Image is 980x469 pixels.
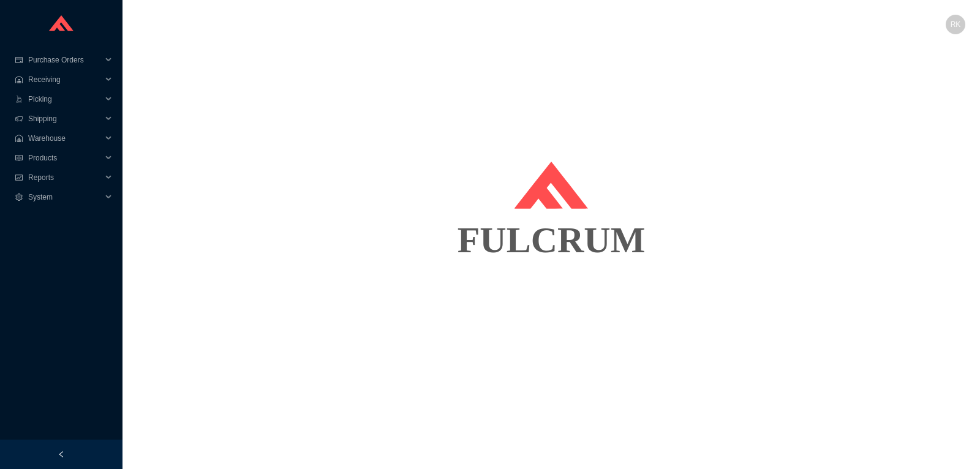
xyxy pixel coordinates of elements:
[58,451,65,458] span: left
[28,89,102,109] span: Picking
[28,129,102,148] span: Warehouse
[15,174,23,181] span: fund
[28,168,102,187] span: Reports
[28,187,102,207] span: System
[28,50,102,70] span: Purchase Orders
[137,209,965,271] div: FULCRUM
[15,56,23,64] span: credit-card
[15,154,23,162] span: read
[951,15,961,34] span: RK
[28,148,102,168] span: Products
[15,193,23,201] span: setting
[28,70,102,89] span: Receiving
[28,109,102,129] span: Shipping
